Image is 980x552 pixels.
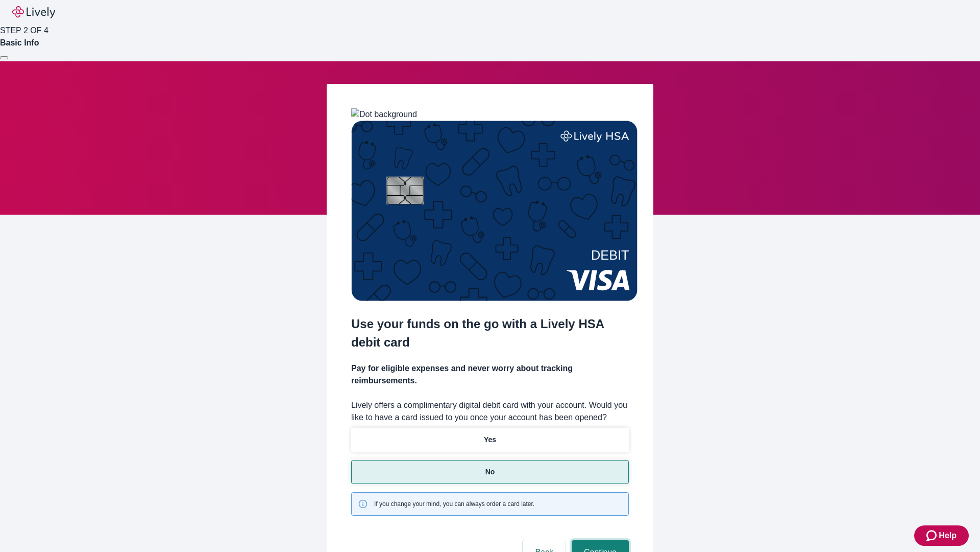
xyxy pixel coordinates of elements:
span: Help [939,530,957,542]
img: Debit card [351,121,638,301]
button: No [351,460,629,484]
img: Lively [12,6,55,18]
h2: Use your funds on the go with a Lively HSA debit card [351,315,629,352]
label: Lively offers a complimentary digital debit card with your account. Would you like to have a card... [351,399,629,424]
button: Zendesk support iconHelp [914,525,969,546]
img: Dot background [351,108,417,121]
button: Yes [351,428,629,452]
p: Yes [484,434,496,445]
span: If you change your mind, you can always order a card later. [374,499,534,509]
p: No [485,467,495,477]
svg: Zendesk support icon [926,530,939,542]
h4: Pay for eligible expenses and never worry about tracking reimbursements. [351,362,629,387]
